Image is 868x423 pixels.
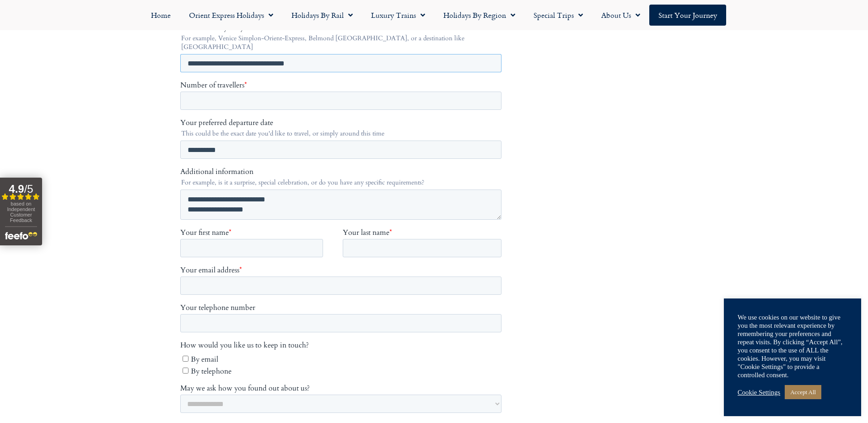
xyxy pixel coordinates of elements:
[785,385,821,399] a: Accept All
[282,5,362,26] a: Holidays by Rail
[434,5,524,26] a: Holidays by Region
[362,5,434,26] a: Luxury Trains
[649,5,726,26] a: Start your Journey
[142,5,180,26] a: Home
[5,5,863,26] nav: Menu
[738,388,780,396] a: Cookie Settings
[180,5,282,26] a: Orient Express Holidays
[592,5,649,26] a: About Us
[524,5,592,26] a: Special Trips
[738,313,847,379] div: We use cookies on our website to give you the most relevant experience by remembering your prefer...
